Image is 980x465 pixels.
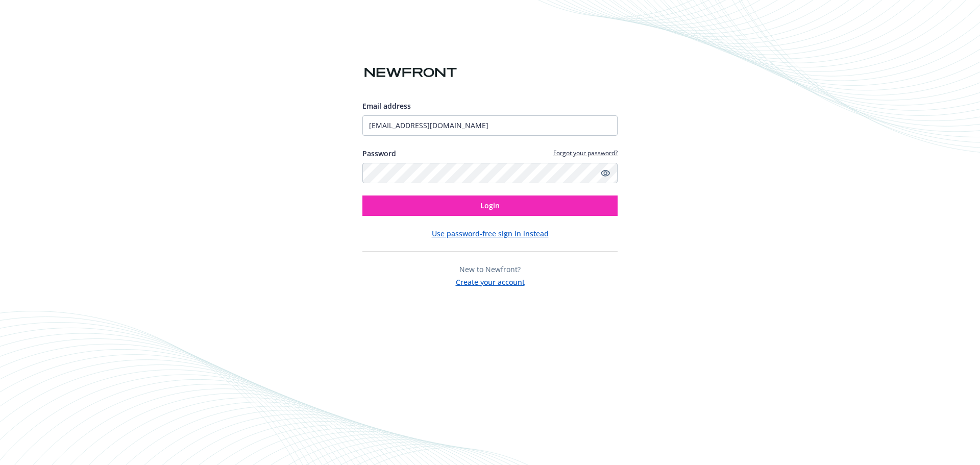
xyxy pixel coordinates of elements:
input: Enter your password [362,163,618,183]
img: Newfront logo [362,64,459,82]
button: Use password-free sign in instead [432,228,549,239]
a: Show password [599,167,611,179]
button: Login [362,195,618,216]
span: New to Newfront? [459,264,521,274]
span: Email address [362,101,411,111]
a: Forgot your password? [553,149,618,157]
button: Create your account [456,275,525,287]
input: Enter your email [362,115,618,136]
span: Login [480,201,500,210]
label: Password [362,148,396,159]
